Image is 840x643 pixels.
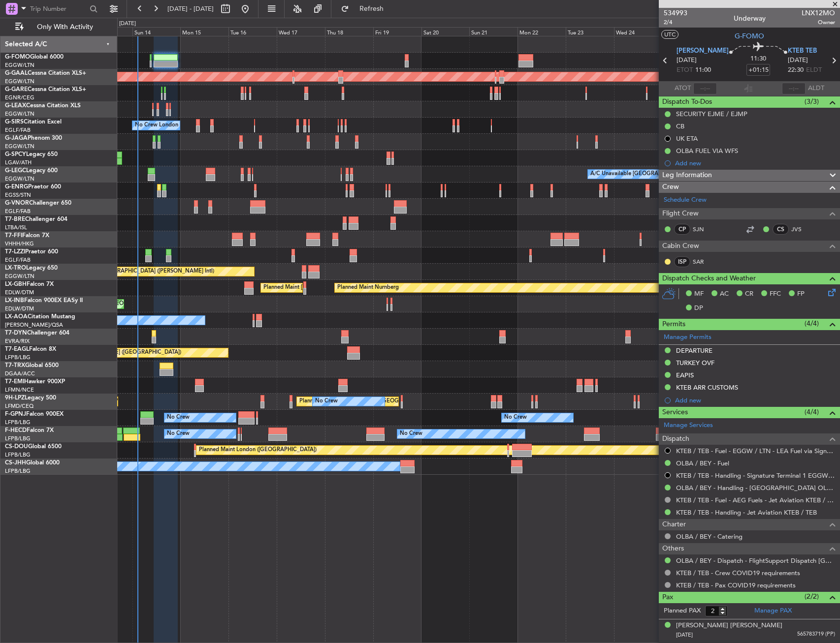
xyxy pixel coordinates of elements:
[662,519,686,530] span: Charter
[693,257,715,266] a: SAR
[5,87,28,92] span: G-GARE
[662,433,689,445] span: Dispatch
[693,83,717,94] input: --:--
[664,421,713,430] a: Manage Services
[135,118,239,133] div: No Crew London ([GEOGRAPHIC_DATA])
[5,94,34,101] a: EGNR/CEG
[805,318,819,329] span: (4/4)
[5,119,24,125] span: G-SIRS
[676,569,800,577] a: KTEB / TEB - Crew COVID19 requirements
[5,143,34,150] a: EGGW/LTN
[662,273,756,284] span: Dispatch Checks and Weather
[5,61,34,69] a: EGGW/LTN
[750,54,766,64] span: 11:30
[664,8,687,18] span: 534993
[5,70,28,76] span: G-GAAL
[299,394,439,409] div: Planned [GEOGRAPHIC_DATA] ([GEOGRAPHIC_DATA])
[5,54,30,60] span: G-FOMO
[805,96,819,107] span: (3/3)
[5,467,31,475] a: LFPB/LBG
[26,24,104,31] span: Only With Activity
[5,119,62,125] a: G-SIRSCitation Excel
[5,103,26,109] span: G-LEAX
[5,233,49,239] a: T7-FFIFalcon 7X
[5,265,58,271] a: LX-TROLegacy 650
[676,532,743,541] a: OLBA / BEY - Catering
[5,379,24,385] span: T7-EMI
[676,459,729,467] a: OLBA / BEY - Fuel
[676,556,835,565] a: OLBA / BEY - Dispatch - FlightSupport Dispatch [GEOGRAPHIC_DATA]
[674,256,690,267] div: ISP
[5,460,26,466] span: CS-JHH
[5,330,69,336] a: T7-DYNChallenger 604
[5,200,29,206] span: G-VNOR
[590,167,750,182] div: A/C Unavailable [GEOGRAPHIC_DATA] ([GEOGRAPHIC_DATA])
[662,241,699,252] span: Cabin Crew
[676,581,796,589] a: KTEB / TEB - Pax COVID19 requirements
[199,443,317,458] div: Planned Maint London ([GEOGRAPHIC_DATA])
[676,383,738,392] div: KTEB ARR CUSTOMS
[5,395,56,401] a: 9H-LPZLegacy 500
[662,96,712,108] span: Dispatch To-Dos
[5,370,35,377] a: DGAA/ACC
[695,65,711,75] span: 11:00
[694,304,703,313] span: DP
[5,428,54,433] a: F-HECDFalcon 7X
[5,191,31,199] a: EGSS/STN
[421,27,470,36] div: Sat 20
[400,427,422,441] div: No Crew
[773,224,789,235] div: CS
[5,256,31,264] a: EGLF/FAB
[5,419,31,426] a: LFPB/LBG
[5,379,65,385] a: T7-EMIHawker 900XP
[664,606,701,616] label: Planned PAX
[5,265,26,271] span: LX-TRO
[228,27,277,36] div: Tue 16
[5,135,28,141] span: G-JAGA
[315,394,338,409] div: No Crew
[664,18,687,27] span: 2/4
[802,18,835,27] span: Owner
[132,27,181,36] div: Sun 14
[5,314,28,320] span: LX-AOA
[5,444,28,450] span: CS-DOU
[693,225,715,234] a: SJN
[504,410,527,425] div: No Crew
[566,27,614,36] div: Tue 23
[5,110,34,118] a: EGGW/LTN
[788,65,804,75] span: 22:30
[5,289,34,296] a: EDLW/DTM
[694,289,704,299] span: MF
[119,20,136,28] div: [DATE]
[5,435,31,442] a: LFPB/LBG
[5,216,67,222] a: T7-BREChallenger 604
[5,330,27,336] span: T7-DYN
[5,428,27,433] span: F-HECD
[770,289,781,299] span: FFC
[675,159,835,167] div: Add new
[5,54,64,60] a: G-FOMOGlobal 6000
[5,411,64,417] a: F-GPNJFalcon 900EX
[5,135,62,141] a: G-JAGAPhenom 300
[517,27,566,36] div: Mon 22
[5,200,71,206] a: G-VNORChallenger 650
[5,281,27,287] span: LX-GBH
[802,8,835,18] span: LNX12MO
[5,249,25,255] span: T7-LZZI
[797,630,835,639] span: 565783719 (PP)
[5,305,34,312] a: EDLW/DTM
[676,371,694,379] div: EAPIS
[676,110,747,118] div: SECURITY EJME / EJMP
[5,78,34,85] a: EGGW/LTN
[677,46,729,56] span: [PERSON_NAME]
[5,159,32,166] a: LGAV/ATH
[5,460,60,466] a: CS-JHHGlobal 6000
[805,591,819,602] span: (2/2)
[788,56,808,65] span: [DATE]
[11,19,107,35] button: Only With Activity
[5,314,75,320] a: LX-AOACitation Mustang
[662,592,673,603] span: Pax
[662,208,699,219] span: Flight Crew
[788,46,817,56] span: KTEB TEB
[676,471,835,480] a: KTEB / TEB - Handling - Signature Terminal 1 EGGW / LTN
